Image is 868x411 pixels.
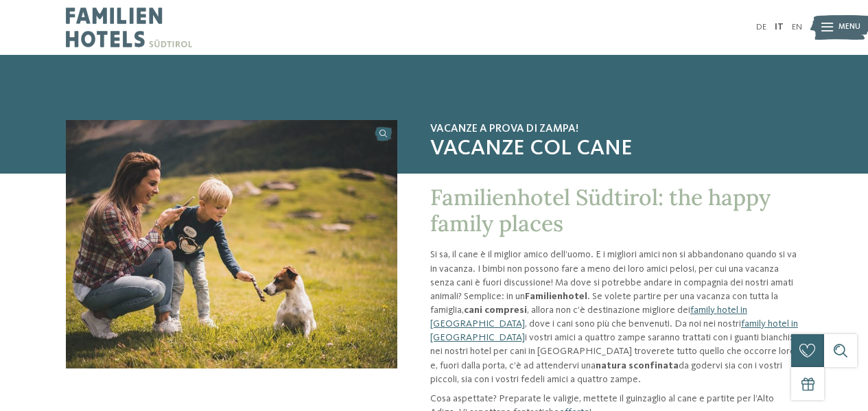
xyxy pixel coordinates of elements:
[775,23,784,32] a: IT
[66,120,397,368] img: Familienhotel: hotel per cani in Alto Adige
[838,22,860,33] span: Menu
[756,23,766,32] a: DE
[430,248,802,386] p: Si sa, il cane è il miglior amico dell’uomo. E i migliori amici non si abbandonano quando si va i...
[596,361,679,371] strong: natura sconfinata
[430,123,802,136] span: Vacanze a prova di zampa!
[792,23,802,32] a: EN
[525,292,587,301] strong: Familienhotel
[430,183,771,237] span: Familienhotel Südtirol: the happy family places
[430,136,802,162] span: Vacanze col cane
[464,305,527,315] strong: cani compresi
